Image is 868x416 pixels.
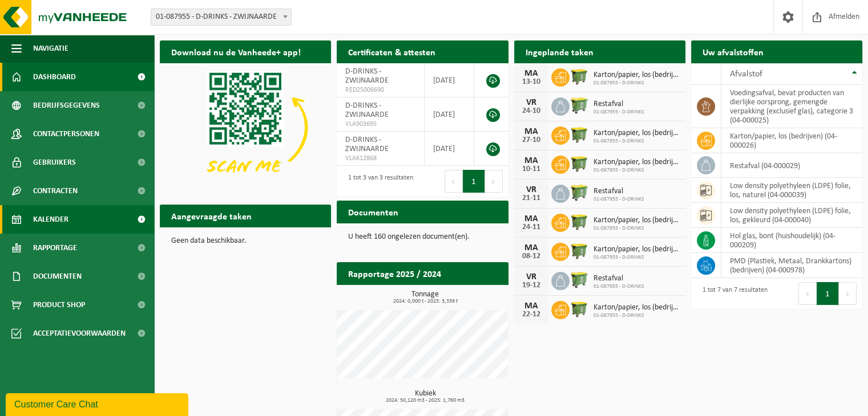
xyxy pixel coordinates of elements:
h2: Ingeplande taken [514,40,605,63]
span: RED25006690 [345,85,415,95]
iframe: chat widget [6,391,191,416]
span: Karton/papier, los (bedrijven) [594,71,680,80]
span: 01-087955 - D-DRINKS [594,167,680,174]
img: Download de VHEPlus App [160,63,331,191]
span: VLA903695 [345,120,415,129]
img: WB-1100-HPE-GN-51 [570,299,589,319]
h3: Tonnage [342,291,508,304]
div: MA [520,214,543,223]
span: Rapportage [33,234,77,262]
span: 01-087955 - D-DRINKS [594,80,680,87]
div: MA [520,301,543,311]
p: Geen data beschikbaar. [171,237,320,245]
button: 1 [463,170,485,193]
td: low density polyethyleen (LDPE) folie, los, gekleurd (04-000040) [721,203,862,228]
div: MA [520,69,543,78]
img: WB-1100-HPE-GN-51 [570,241,589,260]
h2: Uw afvalstoffen [691,40,775,63]
span: Karton/papier, los (bedrijven) [594,129,680,138]
div: VR [520,98,543,107]
span: Karton/papier, los (bedrijven) [594,245,680,254]
span: D-DRINKS - ZWIJNAARDE [345,101,389,119]
div: 24-11 [520,223,543,231]
a: Bekijk rapportage [423,284,507,307]
td: hol glas, bont (huishoudelijk) (04-000209) [721,228,862,253]
td: [DATE] [425,63,474,97]
td: [DATE] [425,97,474,132]
button: Previous [445,170,463,193]
img: WB-1100-HPE-GN-51 [570,125,589,144]
span: Kalender [33,205,68,234]
span: D-DRINKS - ZWIJNAARDE [345,136,389,153]
h2: Certificaten & attesten [337,40,447,63]
div: VR [520,185,543,194]
span: 2024: 50,120 m3 - 2025: 1,760 m3 [342,398,508,403]
td: voedingsafval, bevat producten van dierlijke oorsprong, gemengde verpakking (exclusief glas), cat... [721,85,862,128]
td: low density polyethyleen (LDPE) folie, los, naturel (04-000039) [721,178,862,203]
div: 10-11 [520,165,543,173]
img: WB-1100-HPE-GN-51 [570,212,589,231]
td: restafval (04-000029) [721,153,862,178]
span: 01-087955 - D-DRINKS [594,138,680,145]
span: 01-087955 - D-DRINKS [594,283,644,290]
h3: Kubiek [342,390,508,403]
div: 24-10 [520,107,543,115]
span: Restafval [594,274,644,283]
span: Contracten [33,177,78,205]
div: 27-10 [520,136,543,144]
h2: Rapportage 2025 / 2024 [337,262,453,284]
div: 19-12 [520,282,543,289]
span: 2024: 0,000 t - 2025: 3,339 t [342,299,508,304]
img: WB-1100-HPE-GN-51 [570,67,589,86]
p: U heeft 160 ongelezen document(en). [348,233,496,241]
span: Product Shop [33,291,85,319]
div: 13-10 [520,78,543,86]
div: MA [520,127,543,136]
h2: Download nu de Vanheede+ app! [160,40,312,63]
div: 08-12 [520,252,543,260]
span: Documenten [33,262,82,291]
span: Afvalstof [730,70,762,79]
span: 01-087955 - D-DRINKS - ZWIJNAARDE [151,9,292,26]
button: Next [839,282,857,305]
div: 1 tot 3 van 3 resultaten [342,169,413,194]
h2: Documenten [337,201,410,223]
td: karton/papier, los (bedrijven) (04-000026) [721,128,862,153]
div: MA [520,243,543,252]
img: WB-0660-HPE-GN-51 [570,270,589,289]
span: 01-087955 - D-DRINKS [594,312,680,319]
span: Restafval [594,187,644,196]
h2: Aangevraagde taken [160,205,263,227]
div: 21-11 [520,194,543,202]
span: 01-087955 - D-DRINKS [594,254,680,261]
span: D-DRINKS - ZWIJNAARDE [345,67,389,85]
img: WB-1100-HPE-GN-51 [570,154,589,173]
span: 01-087955 - D-DRINKS [594,109,644,116]
td: [DATE] [425,132,474,166]
span: Gebruikers [33,148,76,177]
span: Bedrijfsgegevens [33,91,100,120]
div: MA [520,156,543,165]
span: Karton/papier, los (bedrijven) [594,303,680,312]
span: 01-087955 - D-DRINKS - ZWIJNAARDE [151,9,291,25]
button: Next [485,170,503,193]
span: Karton/papier, los (bedrijven) [594,216,680,225]
span: Acceptatievoorwaarden [33,319,126,348]
span: VLA612868 [345,154,415,163]
div: 22-12 [520,311,543,319]
span: 01-087955 - D-DRINKS [594,196,644,203]
span: Navigatie [33,34,68,63]
button: 1 [817,282,839,305]
td: PMD (Plastiek, Metaal, Drankkartons) (bedrijven) (04-000978) [721,253,862,278]
div: VR [520,272,543,282]
span: Karton/papier, los (bedrijven) [594,158,680,167]
span: Contactpersonen [33,120,99,148]
img: WB-0660-HPE-GN-51 [570,96,589,115]
span: Restafval [594,100,644,109]
img: WB-0660-HPE-GN-51 [570,183,589,202]
span: Dashboard [33,63,76,91]
span: 01-087955 - D-DRINKS [594,225,680,232]
button: Previous [798,282,817,305]
div: 1 tot 7 van 7 resultaten [697,281,768,306]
